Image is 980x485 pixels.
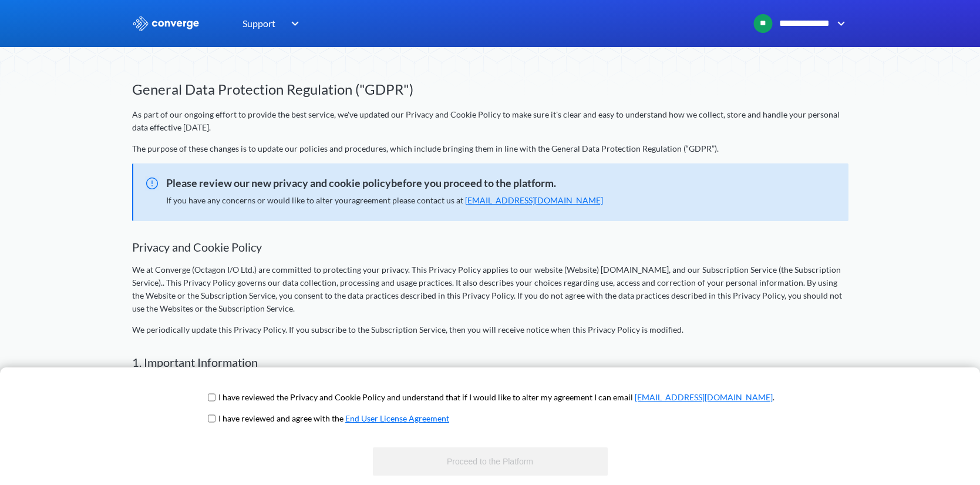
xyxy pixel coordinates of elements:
[218,412,449,425] p: I have reviewed and agree with the
[132,108,848,134] p: As part of our ongoing effort to provide the best service, we've updated our Privacy and Cookie P...
[132,142,848,155] p: The purpose of these changes is to update our policies and procedures, which include bringing the...
[132,240,848,254] h2: Privacy and Cookie Policy
[132,355,848,369] h2: 1. Important Information
[132,16,200,31] img: logo_ewhite.svg
[133,175,837,192] span: Please review our new privacy and cookie policybefore you proceed to the platform.
[373,447,608,476] button: Proceed to the Platform
[132,263,848,315] p: We at Converge (Octagon I/O Ltd.) are committed to protecting your privacy. This Privacy Policy a...
[166,195,603,205] span: If you have any concerns or would like to alter your agreement please contact us at
[465,195,603,205] a: [EMAIL_ADDRESS][DOMAIN_NAME]
[635,392,773,402] a: [EMAIL_ADDRESS][DOMAIN_NAME]
[243,16,275,31] span: Support
[345,413,449,423] a: End User License Agreement
[284,16,302,31] img: downArrow.svg
[218,391,774,404] p: I have reviewed the Privacy and Cookie Policy and understand that if I would like to alter my agr...
[132,323,848,336] p: We periodically update this Privacy Policy. If you subscribe to the Subscription Service, then yo...
[830,16,848,31] img: downArrow.svg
